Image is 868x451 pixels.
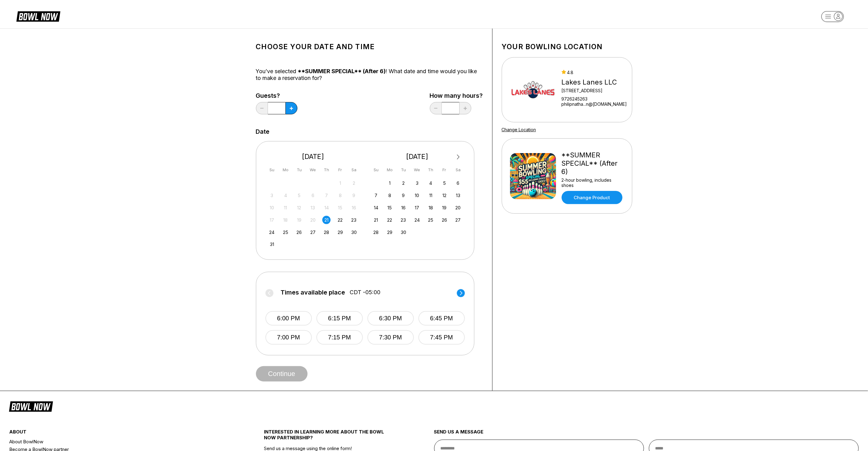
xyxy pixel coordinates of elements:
div: **SUMMER SPECIAL** (After 6) [562,151,624,176]
div: Sa [454,166,462,174]
div: Choose Thursday, September 11th, 2025 [427,191,435,200]
div: Not available Thursday, August 14th, 2025 [322,204,331,212]
div: Choose Saturday, September 20th, 2025 [454,204,462,212]
div: Choose Sunday, August 24th, 2025 [268,228,276,236]
div: Choose Saturday, August 30th, 2025 [350,228,358,236]
button: 6:00 PM [265,311,312,326]
div: Choose Friday, August 22nd, 2025 [336,216,344,224]
button: 7:45 PM [418,330,465,345]
div: Tu [295,166,303,174]
button: Next Month [454,152,463,162]
div: month 2025-08 [267,178,359,249]
div: Not available Friday, August 15th, 2025 [336,204,344,212]
div: Choose Saturday, September 6th, 2025 [454,179,462,187]
div: [DATE] [265,152,361,161]
div: Choose Monday, September 29th, 2025 [386,228,394,236]
div: month 2025-09 [371,178,463,236]
button: 7:15 PM [316,330,363,345]
div: Choose Friday, September 12th, 2025 [440,191,449,200]
div: Th [427,166,435,174]
div: 4.8 [562,70,627,75]
div: Choose Wednesday, September 10th, 2025 [413,191,421,200]
label: How many hours? [430,92,483,99]
div: Not available Saturday, August 16th, 2025 [350,204,358,212]
div: Su [268,166,276,174]
div: Lakes Lanes LLC [562,78,627,86]
div: Choose Monday, August 25th, 2025 [281,228,290,236]
div: You’ve selected ! What date and time would you like to make a reservation for? [256,68,483,81]
div: about [9,429,222,438]
div: 2-hour bowling, includes shoes [562,177,624,188]
div: Choose Tuesday, August 26th, 2025 [295,228,303,236]
div: Not available Tuesday, August 12th, 2025 [295,204,303,212]
div: Choose Sunday, September 7th, 2025 [372,191,380,200]
div: Not available Wednesday, August 20th, 2025 [309,216,317,224]
div: Not available Sunday, August 3rd, 2025 [268,191,276,200]
div: Choose Monday, September 8th, 2025 [386,191,394,200]
button: 6:15 PM [316,311,363,326]
div: Choose Saturday, September 13th, 2025 [454,191,462,200]
div: Choose Tuesday, September 2nd, 2025 [399,179,408,187]
span: Times available place [281,289,345,296]
div: Fr [336,166,344,174]
div: Choose Monday, September 22nd, 2025 [386,216,394,224]
div: Choose Thursday, August 21st, 2025 [322,216,331,224]
div: Sa [350,166,358,174]
label: Guests? [256,92,297,99]
h1: Choose your Date and time [256,42,483,51]
button: 7:00 PM [265,330,312,345]
div: Choose Sunday, August 31st, 2025 [268,240,276,248]
div: Fr [440,166,449,174]
div: Choose Friday, September 5th, 2025 [440,179,449,187]
div: [STREET_ADDRESS] [562,88,627,93]
div: Not available Sunday, August 10th, 2025 [268,204,276,212]
div: 9726245263 [562,96,627,101]
div: Mo [386,166,394,174]
div: Choose Thursday, August 28th, 2025 [322,228,331,236]
div: Not available Friday, August 8th, 2025 [336,191,344,200]
button: 6:45 PM [418,311,465,326]
div: Not available Sunday, August 17th, 2025 [268,216,276,224]
div: Not available Thursday, August 7th, 2025 [322,191,331,200]
div: Choose Tuesday, September 30th, 2025 [399,228,408,236]
div: Choose Thursday, September 18th, 2025 [427,204,435,212]
a: Change Location [502,127,536,132]
div: Choose Friday, August 29th, 2025 [336,228,344,236]
div: Choose Monday, September 15th, 2025 [386,204,394,212]
div: send us a message [434,429,859,440]
div: Choose Thursday, September 4th, 2025 [427,179,435,187]
a: philipnatha...n@[DOMAIN_NAME] [562,101,627,107]
div: Not available Monday, August 11th, 2025 [281,204,290,212]
div: Choose Monday, September 1st, 2025 [386,179,394,187]
div: Not available Saturday, August 9th, 2025 [350,191,358,200]
h1: Your bowling location [502,42,632,51]
button: 6:30 PM [367,311,414,326]
div: We [309,166,317,174]
div: Choose Wednesday, September 24th, 2025 [413,216,421,224]
div: Choose Wednesday, September 3rd, 2025 [413,179,421,187]
div: Choose Friday, September 26th, 2025 [440,216,449,224]
div: Not available Monday, August 4th, 2025 [281,191,290,200]
div: Su [372,166,380,174]
div: Mo [281,166,290,174]
div: Not available Wednesday, August 13th, 2025 [309,204,317,212]
span: **SUMMER SPECIAL** (After 6) [298,68,386,74]
div: Choose Sunday, September 21st, 2025 [372,216,380,224]
img: Lakes Lanes LLC [510,67,556,113]
div: Choose Sunday, September 14th, 2025 [372,204,380,212]
div: [DATE] [370,152,465,161]
div: Not available Wednesday, August 6th, 2025 [309,191,317,200]
div: Choose Friday, September 19th, 2025 [440,204,449,212]
div: Choose Tuesday, September 16th, 2025 [399,204,408,212]
div: Choose Sunday, September 28th, 2025 [372,228,380,236]
label: Date [256,128,270,135]
div: Th [322,166,331,174]
div: Choose Tuesday, September 23rd, 2025 [399,216,408,224]
div: Choose Wednesday, August 27th, 2025 [309,228,317,236]
button: 7:30 PM [367,330,414,345]
div: Not available Tuesday, August 5th, 2025 [295,191,303,200]
div: Not available Friday, August 1st, 2025 [336,179,344,187]
div: Not available Tuesday, August 19th, 2025 [295,216,303,224]
div: Choose Saturday, September 27th, 2025 [454,216,462,224]
div: Not available Monday, August 18th, 2025 [281,216,290,224]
